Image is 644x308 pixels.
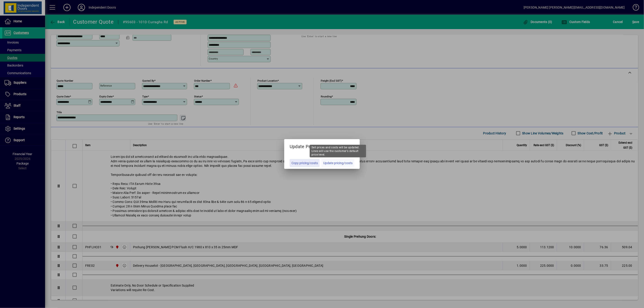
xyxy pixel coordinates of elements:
[321,159,354,167] button: Update pricing/costs
[284,139,360,152] h5: Update Pricing?
[323,161,353,165] span: Update pricing/costs
[291,161,318,165] span: Copy pricing/costs
[310,145,366,157] div: Sell prices and costs will be updated. Lines will use the customer's default price level.
[290,159,320,167] button: Copy pricing/costs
